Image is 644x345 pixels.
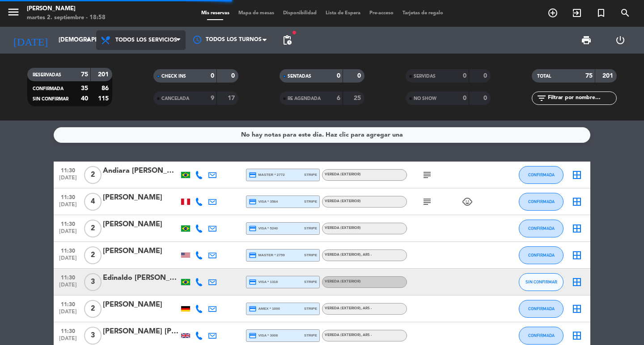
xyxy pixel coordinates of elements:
[361,333,372,337] span: , ARS -
[249,305,257,313] i: credit_card
[249,278,278,286] span: visa * 1318
[7,5,20,19] i: menu
[103,326,179,337] div: [PERSON_NAME] [PERSON_NAME]
[547,93,616,103] input: Filtrar por nombre...
[528,199,555,204] span: CONFIRMADA
[102,85,110,91] strong: 86
[103,219,179,230] div: [PERSON_NAME]
[249,251,257,259] i: credit_card
[249,224,257,233] i: credit_card
[231,73,237,79] strong: 0
[337,73,340,79] strong: 0
[57,218,79,229] span: 11:30
[57,272,79,282] span: 11:30
[596,8,606,18] i: turned_in_not
[103,272,179,284] div: Edinaldo [PERSON_NAME] [PERSON_NAME]
[292,30,297,35] span: fiber_manual_record
[615,35,626,46] i: power_settings_new
[57,202,79,212] span: [DATE]
[84,193,102,211] span: 4
[84,220,102,237] span: 2
[528,253,555,258] span: CONFIRMADA
[357,73,363,79] strong: 0
[249,332,278,340] span: visa * 3008
[103,299,179,311] div: [PERSON_NAME]
[249,251,285,259] span: master * 2759
[228,95,237,101] strong: 17
[572,223,582,234] i: border_all
[483,73,489,79] strong: 0
[572,8,582,18] i: exit_to_app
[325,226,361,230] span: Vereda (EXTERIOR)
[33,87,64,91] span: CONFIRMADA
[537,74,551,79] span: TOTAL
[325,280,361,283] span: Vereda (EXTERIOR)
[337,95,340,101] strong: 6
[572,196,582,207] i: border_all
[528,172,555,177] span: CONFIRMADA
[572,303,582,314] i: border_all
[103,192,179,204] div: [PERSON_NAME]
[84,327,102,345] span: 3
[81,71,88,78] strong: 75
[84,166,102,184] span: 2
[528,306,555,311] span: CONFIRMADA
[288,74,311,79] span: SENTADAS
[519,193,563,211] button: CONFIRMADA
[304,252,317,258] span: stripe
[325,253,372,257] span: Vereda (EXTERIOR)
[602,73,615,79] strong: 201
[361,253,372,257] span: , ARS -
[57,325,79,336] span: 11:30
[572,330,582,341] i: border_all
[519,273,563,291] button: SIN CONFIRMAR
[325,200,361,203] span: Vereda (EXTERIOR)
[211,95,214,101] strong: 9
[57,255,79,266] span: [DATE]
[620,8,631,18] i: search
[57,299,79,309] span: 11:30
[585,73,593,79] strong: 75
[463,95,466,101] strong: 0
[304,225,317,231] span: stripe
[304,306,317,312] span: stripe
[57,245,79,255] span: 11:30
[249,198,257,206] i: credit_card
[57,309,79,319] span: [DATE]
[84,246,102,264] span: 2
[115,37,177,43] span: Todos los servicios
[519,166,563,184] button: CONFIRMADA
[304,172,317,178] span: stripe
[241,130,403,140] div: No hay notas para este día. Haz clic para agregar una
[519,327,563,345] button: CONFIRMADA
[197,11,234,16] span: Mis reservas
[98,96,110,102] strong: 115
[161,74,186,79] span: CHECK INS
[249,305,280,313] span: amex * 1000
[249,171,257,179] i: credit_card
[361,307,372,310] span: , ARS -
[288,96,321,101] span: RE AGENDADA
[463,73,466,79] strong: 0
[84,273,102,291] span: 3
[83,35,94,46] i: arrow_drop_down
[547,8,558,18] i: add_circle_outline
[279,11,321,16] span: Disponibilidad
[325,173,361,176] span: Vereda (EXTERIOR)
[422,170,432,180] i: subject
[57,282,79,292] span: [DATE]
[304,279,317,285] span: stripe
[33,97,68,101] span: SIN CONFIRMAR
[325,307,372,310] span: Vereda (EXTERIOR)
[528,226,555,231] span: CONFIRMADA
[462,196,473,207] i: child_care
[7,5,20,22] button: menu
[282,35,292,46] span: pending_actions
[103,165,179,177] div: Andiara [PERSON_NAME]
[7,30,54,50] i: [DATE]
[519,246,563,264] button: CONFIRMADA
[581,35,592,46] span: print
[57,165,79,175] span: 11:30
[103,245,179,257] div: [PERSON_NAME]
[603,27,637,54] div: LOG OUT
